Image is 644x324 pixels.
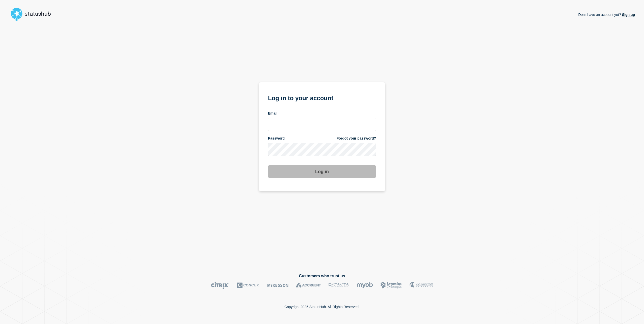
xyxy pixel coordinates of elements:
[357,282,373,289] img: myob logo
[381,282,402,289] img: Bottomline logo
[268,111,277,116] span: Email
[268,93,376,102] h1: Log in to your account
[9,6,57,22] img: StatusHub logo
[284,305,360,309] p: Copyright 2025 StatusHub. All Rights Reserved.
[329,282,349,289] img: DataVita logo
[621,13,635,17] a: Sign up
[237,282,260,289] img: Concur logo
[296,282,321,289] img: Accruent logo
[267,282,288,289] img: McKesson logo
[9,274,635,278] h2: Customers who trust us
[410,282,433,289] img: MSU logo
[578,9,635,21] p: Don't have an account yet?
[268,136,285,141] span: Password
[268,118,376,131] input: email input
[337,136,376,141] a: Forgot your password?
[268,143,376,156] input: password input
[268,165,376,178] button: Log in
[211,282,229,289] img: Citrix logo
